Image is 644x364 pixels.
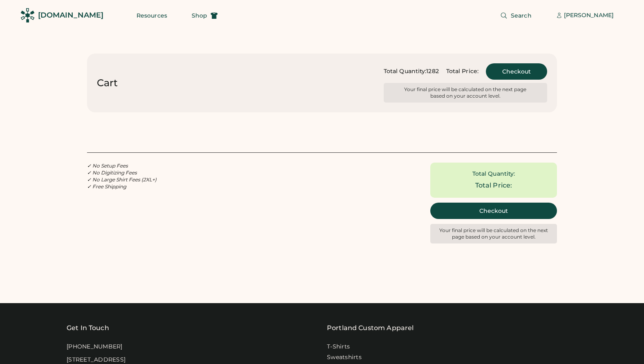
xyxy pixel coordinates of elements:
[564,11,614,20] div: [PERSON_NAME]
[87,176,157,183] em: ✓ No Large Shirt Fees (2XL+)
[182,7,228,24] button: Shop
[87,170,137,176] em: ✓ No Digitizing Fees
[434,227,554,240] div: Your final price will be calculated on the next page based on your account level.
[472,170,515,178] div: Total Quantity:
[446,67,479,76] div: Total Price:
[486,63,547,80] button: Checkout
[402,86,529,99] div: Your final price will be calculated on the next page based on your account level.
[67,356,125,364] div: [STREET_ADDRESS]
[20,8,35,22] img: Rendered Logo - Screens
[67,343,123,351] div: [PHONE_NUMBER]
[384,67,427,76] div: Total Quantity:
[38,10,103,20] div: [DOMAIN_NAME]
[511,13,532,18] span: Search
[327,353,362,362] a: Sweatshirts
[490,7,541,24] button: Search
[327,343,350,351] a: T-Shirts
[192,13,207,18] span: Shop
[475,181,512,190] div: Total Price:
[87,163,128,169] em: ✓ No Setup Fees
[67,323,109,333] div: Get In Touch
[87,183,126,190] em: ✓ Free Shipping
[97,76,118,89] div: Cart
[430,203,557,219] button: Checkout
[127,7,177,24] button: Resources
[327,323,414,333] a: Portland Custom Apparel
[426,67,438,76] div: 1282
